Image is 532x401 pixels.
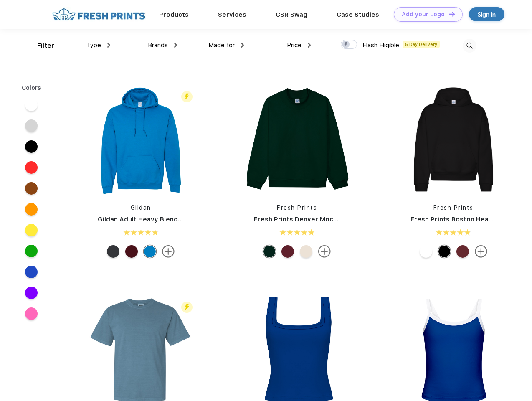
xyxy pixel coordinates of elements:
div: Crimson Red [281,245,294,258]
div: Black [438,245,451,258]
a: Fresh Prints [433,204,474,211]
img: func=resize&h=266 [241,84,352,195]
div: Garnet [125,245,138,258]
a: Gildan [131,204,151,211]
img: flash_active_toggle.svg [181,302,193,313]
div: Forest Green [263,245,276,258]
img: more.svg [318,245,331,258]
a: Sign in [469,7,504,21]
div: Dark Heather [107,245,119,258]
span: Brands [148,41,168,49]
img: func=resize&h=266 [85,84,196,195]
span: Flash Eligible [362,41,399,49]
img: dropdown.png [107,43,110,48]
img: more.svg [475,245,487,258]
img: dropdown.png [241,43,244,48]
img: flash_active_toggle.svg [181,91,193,102]
a: Fresh Prints [277,204,317,211]
img: func=resize&h=266 [398,84,509,195]
a: Gildan Adult Heavy Blend 8 Oz. 50/50 Hooded Sweatshirt [98,216,280,223]
div: Sapphire [144,245,156,258]
a: Fresh Prints Denver Mock Neck Heavyweight Sweatshirt [254,216,435,223]
div: Crimson Red [456,245,469,258]
div: White [420,245,432,258]
span: Price [287,41,301,49]
div: Colors [15,84,48,92]
div: Filter [37,41,54,51]
div: Buttermilk [300,245,312,258]
span: Type [86,41,101,49]
div: Sign in [478,10,496,19]
div: Add your Logo [402,11,445,18]
img: DT [449,12,455,16]
img: desktop_search.svg [463,39,476,53]
span: Made for [208,41,235,49]
img: dropdown.png [308,43,311,48]
img: more.svg [162,245,175,258]
span: 5 Day Delivery [403,41,440,48]
a: Products [159,11,189,18]
img: dropdown.png [174,43,177,48]
img: fo%20logo%202.webp [50,7,148,22]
